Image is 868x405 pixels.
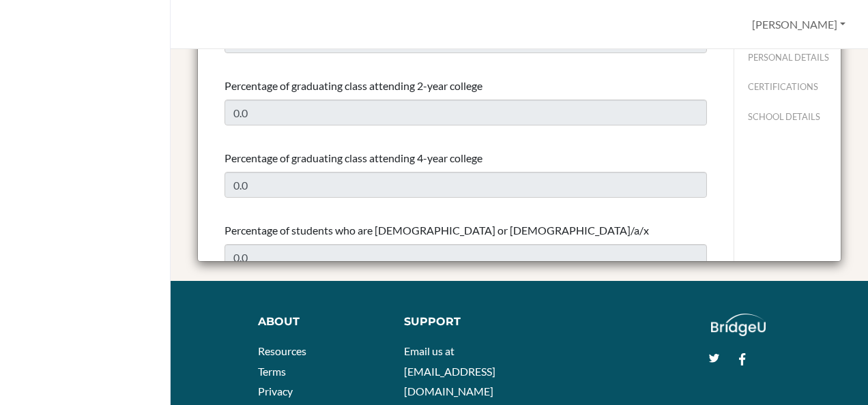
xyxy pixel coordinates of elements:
a: Terms [258,365,286,378]
img: logo_white@2x-f4f0deed5e89b7ecb1c2cc34c3e3d731f90f0f143d5ea2071677605dd97b5244.png [711,314,766,336]
div: About [258,314,373,330]
button: PERSONAL DETAILS [734,46,841,70]
button: SCHOOL DETAILS [734,105,841,129]
div: Support [404,314,507,330]
a: Email us at [EMAIL_ADDRESS][DOMAIN_NAME] [404,344,495,397]
span: Percentage of students who are [DEMOGRAPHIC_DATA] or [DEMOGRAPHIC_DATA]/a/x [225,224,649,237]
span: Percentage of graduating class attending 2-year college [225,79,482,92]
span: Percentage of graduating class attending 4-year college [225,151,482,164]
button: [PERSON_NAME] [746,12,852,37]
a: Privacy [258,385,293,397]
button: CERTIFICATIONS [734,75,841,99]
a: Resources [258,344,306,357]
